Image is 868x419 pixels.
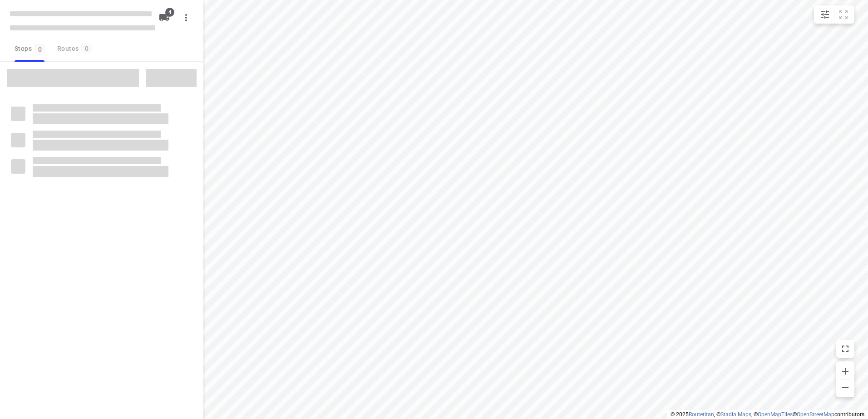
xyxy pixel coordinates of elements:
[758,411,793,418] a: OpenMapTiles
[689,411,714,418] a: Routetitan
[814,5,854,24] div: small contained button group
[720,411,751,418] a: Stadia Maps
[797,411,834,418] a: OpenStreetMap
[816,5,834,24] button: Map settings
[671,411,864,418] li: © 2025 , © , © © contributors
